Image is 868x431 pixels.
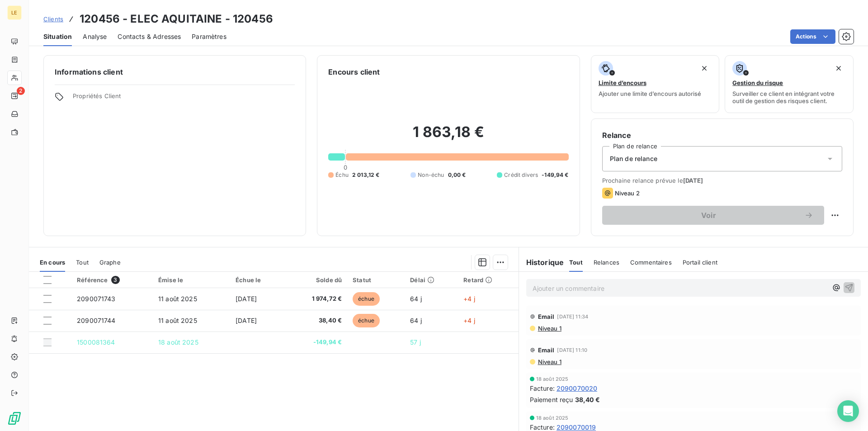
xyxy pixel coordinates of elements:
span: Tout [76,259,89,266]
span: Relances [594,259,619,266]
span: [DATE] [236,317,257,324]
span: Graphe [99,259,121,266]
span: Gestion du risque [732,79,783,86]
button: Actions [790,29,835,44]
span: Niveau 1 [537,325,561,332]
span: Voir [613,212,804,219]
div: Délai [410,276,453,284]
span: [DATE] [236,295,257,303]
span: 11 août 2025 [158,295,197,303]
h6: Encours client [328,66,380,77]
button: Voir [602,206,824,225]
span: Propriétés Client [73,92,295,105]
div: Émise le [158,276,225,284]
span: 3 [111,276,119,284]
span: 2 013,12 € [352,171,380,179]
div: Solde dû [291,276,342,284]
div: LE [7,5,22,20]
span: Situation [43,32,72,41]
span: [DATE] 11:34 [557,314,588,319]
span: échue [353,314,380,327]
span: Niveau 1 [537,358,561,365]
span: 1 974,72 € [291,294,342,303]
span: [DATE] 11:10 [557,347,587,353]
h6: Informations client [55,66,295,77]
span: Prochaine relance prévue le [602,177,842,184]
span: 2 [17,87,25,95]
span: Niveau 2 [615,189,640,197]
div: Open Intercom Messenger [837,400,859,422]
span: 18 août 2025 [158,338,198,346]
span: 18 août 2025 [536,376,569,382]
span: 38,40 € [575,395,600,404]
span: -149,94 € [542,171,568,179]
span: Ajouter une limite d’encours autorisé [599,90,701,97]
span: 2090071744 [77,317,116,324]
span: 2090071743 [77,295,116,303]
span: échue [353,292,380,306]
span: Surveiller ce client en intégrant votre outil de gestion des risques client. [732,90,846,104]
div: Statut [353,276,399,284]
button: Gestion du risqueSurveiller ce client en intégrant votre outil de gestion des risques client. [725,55,854,113]
span: Non-échu [418,171,444,179]
span: 0,00 € [448,171,466,179]
span: En cours [40,259,65,266]
span: Échu [335,171,349,179]
h6: Historique [519,257,564,268]
span: Crédit divers [504,171,538,179]
span: Paiement reçu [530,395,573,404]
span: +4 j [463,317,475,324]
span: 64 j [410,295,422,303]
span: 64 j [410,317,422,324]
span: 11 août 2025 [158,317,197,324]
h3: 120456 - ELEC AQUITAINE - 120456 [80,11,273,27]
span: -149,94 € [291,338,342,347]
div: Retard [463,276,513,284]
h6: Relance [602,130,842,141]
div: Référence [77,276,147,284]
span: Portail client [683,259,717,266]
span: 2090070020 [557,384,598,393]
span: Clients [43,15,63,23]
span: Email [538,346,555,354]
span: Tout [569,259,583,266]
span: 1500081364 [77,338,115,346]
span: Paramètres [192,32,226,41]
span: Email [538,313,555,320]
a: Clients [43,14,63,24]
span: Plan de relance [610,154,657,163]
span: +4 j [463,295,475,303]
span: Facture : [530,384,555,393]
img: Logo LeanPay [7,411,22,426]
span: [DATE] [683,177,703,184]
div: Échue le [236,276,280,284]
span: Contacts & Adresses [118,32,181,41]
h2: 1 863,18 € [328,123,568,150]
span: 18 août 2025 [536,415,569,421]
span: Analyse [83,32,107,41]
span: 0 [344,164,347,171]
span: Commentaires [630,259,672,266]
span: Limite d’encours [599,79,646,86]
span: 57 j [410,338,421,346]
span: 38,40 € [291,316,342,325]
button: Limite d’encoursAjouter une limite d’encours autorisé [591,55,720,113]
